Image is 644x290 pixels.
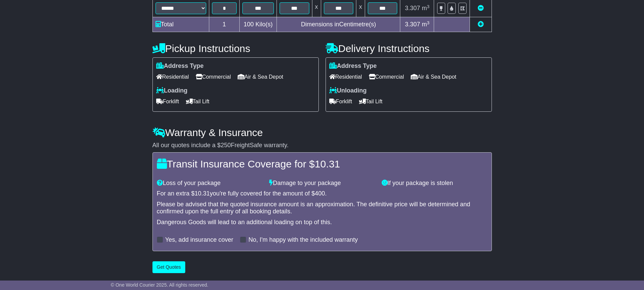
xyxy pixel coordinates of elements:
label: Unloading [329,87,367,95]
td: Total [152,17,209,32]
span: 3.307 [405,5,420,11]
span: Tail Lift [186,96,210,107]
div: If your package is stolen [378,180,491,187]
span: Residential [156,72,189,82]
span: 10.31 [315,158,340,169]
div: Loss of your package [153,180,266,187]
span: Commercial [369,72,404,82]
span: 250 [221,142,231,149]
h4: Warranty & Insurance [152,127,492,138]
h4: Transit Insurance Coverage for $ [157,158,487,169]
label: Loading [156,87,188,95]
td: 1 [209,17,240,32]
label: Address Type [156,62,204,70]
span: Tail Lift [359,96,383,107]
span: m [422,5,430,11]
label: No, I'm happy with the included warranty [248,236,358,244]
span: Air & Sea Depot [411,72,456,82]
span: 3.307 [405,21,420,28]
a: Add new item [478,21,484,28]
button: Get Quotes [152,261,186,273]
span: m [422,21,430,28]
td: Kilo(s) [240,17,277,32]
span: © One World Courier 2025. All rights reserved. [111,282,209,288]
div: For an extra $ you're fully covered for the amount of $ . [157,190,487,197]
h4: Delivery Instructions [326,43,492,54]
div: Dangerous Goods will lead to an additional loading on top of this. [157,219,487,226]
span: 100 [244,21,254,28]
a: Remove this item [478,5,484,11]
div: Damage to your package [266,180,378,187]
div: Please be advised that the quoted insurance amount is an approximation. The definitive price will... [157,201,487,215]
label: Yes, add insurance cover [165,236,233,244]
span: 10.31 [195,190,210,197]
span: 400 [315,190,325,197]
span: Air & Sea Depot [238,72,283,82]
span: Commercial [196,72,231,82]
td: Dimensions in Centimetre(s) [277,17,400,32]
div: All our quotes include a $ FreightSafe warranty. [152,142,492,149]
sup: 3 [427,20,430,25]
span: Residential [329,72,362,82]
span: Forklift [156,96,179,107]
h4: Pickup Instructions [152,43,319,54]
label: Address Type [329,62,377,70]
span: Forklift [329,96,352,107]
sup: 3 [427,4,430,9]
